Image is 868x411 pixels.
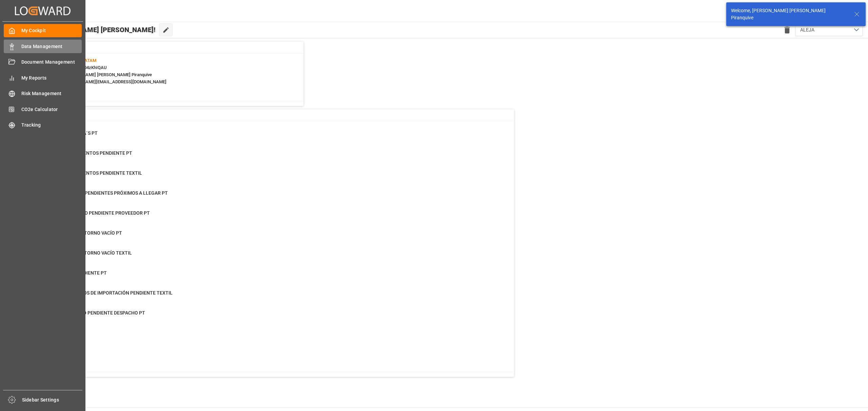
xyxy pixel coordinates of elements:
[60,72,152,77] span: : [PERSON_NAME] [PERSON_NAME] Piranquive
[52,150,132,156] span: ENVIO DOCUMENTOS PENDIENTE PT
[22,396,83,404] span: Sidebar Settings
[795,23,863,36] button: open menu
[52,290,173,296] span: PAGO DERECHOS DE IMPORTACIÓN PENDIENTE TEXTIL
[35,210,506,224] a: 46DISPONIBILIDAD PENDIENTE PROVEEDOR PTPurchase Orders
[4,40,82,53] a: Data Management
[28,23,156,36] span: Hello [PERSON_NAME] [PERSON_NAME]!
[800,26,814,34] span: ALEJA
[4,103,82,116] a: CO2e Calculator
[4,56,82,69] a: Document Management
[4,71,82,84] a: My Reports
[21,122,82,129] span: Tracking
[4,24,82,37] a: My Cockpit
[35,130,506,144] a: 10CAMBIO DE ETA´S PTContainer Schema
[35,250,506,264] a: 0PENDIENTE RETORNO VACÍO TEXTILFinal Delivery
[35,230,506,244] a: 0PENDIENTE RETORNO VACÍO PTFinal Delivery
[52,210,150,216] span: DISPONIBILIDAD PENDIENTE PROVEEDOR PT
[52,310,145,316] span: PAGADOS PERO PENDIENTE DESPACHO PT
[52,170,142,176] span: ENVIO DOCUMENTOS PENDIENTE TEXTIL
[35,150,506,164] a: 0ENVIO DOCUMENTOS PENDIENTE PTPurchase Orders
[60,79,166,84] span: : [PERSON_NAME][EMAIL_ADDRESS][DOMAIN_NAME]
[52,190,168,196] span: DOCUMENTOS PENDIENTES PRÓXIMOS A LLEGAR PT
[35,329,506,344] a: 4BL RELEASEFinal Delivery
[21,74,82,82] span: My Reports
[731,7,848,21] div: Welcome, [PERSON_NAME] [PERSON_NAME] Piranquive
[21,27,82,34] span: My Cockpit
[21,106,82,113] span: CO2e Calculator
[21,90,82,97] span: Risk Management
[52,230,122,236] span: PENDIENTE RETORNO VACÍO PT
[4,118,82,132] a: Tracking
[35,289,506,304] a: 105PAGO DERECHOS DE IMPORTACIÓN PENDIENTE TEXTILFinal Delivery
[4,87,82,100] a: Risk Management
[35,190,506,204] a: 163DOCUMENTOS PENDIENTES PRÓXIMOS A LLEGAR PTPurchase Orders
[35,269,506,284] a: 0ENTREGA PENDIENTE PTFinal Delivery
[35,309,506,324] a: 4PAGADOS PERO PENDIENTE DESPACHO PTFinal Delivery
[21,43,82,50] span: Data Management
[35,170,506,184] a: 5ENVIO DOCUMENTOS PENDIENTE TEXTILPurchase Orders
[52,250,132,256] span: PENDIENTE RETORNO VACÍO TEXTIL
[21,59,82,66] span: Document Management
